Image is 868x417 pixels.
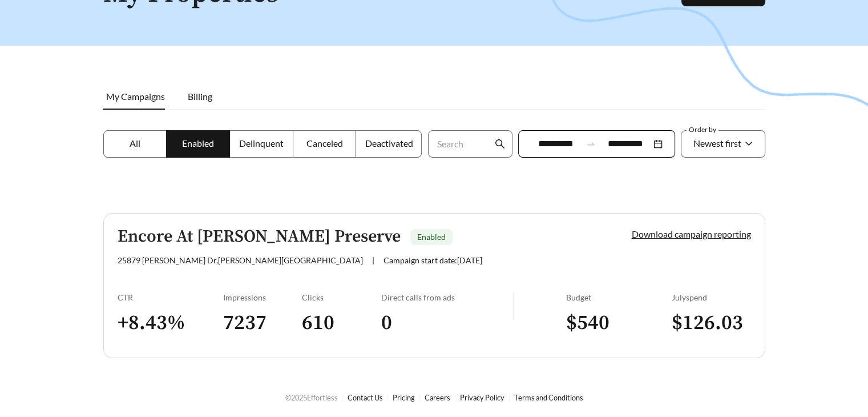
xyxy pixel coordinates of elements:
[393,393,415,402] a: Pricing
[302,310,381,336] h3: 610
[632,228,751,239] a: Download campaign reporting
[188,91,212,102] span: Billing
[381,292,513,302] div: Direct calls from ads
[239,138,284,149] span: Delinquent
[365,138,413,149] span: Deactivated
[285,393,338,402] span: © 2025 Effortless
[693,138,741,149] span: Newest first
[566,292,672,302] div: Budget
[348,393,383,402] a: Contact Us
[460,393,504,402] a: Privacy Policy
[672,310,751,336] h3: $ 126.03
[118,255,363,265] span: 25879 [PERSON_NAME] Dr , [PERSON_NAME][GEOGRAPHIC_DATA]
[417,232,446,242] span: Enabled
[118,227,401,246] h5: Encore At [PERSON_NAME] Preserve
[118,292,223,302] div: CTR
[223,310,302,336] h3: 7237
[586,139,596,149] span: to
[381,310,513,336] h3: 0
[118,310,223,336] h3: + 8.43 %
[103,213,765,358] a: Encore At [PERSON_NAME] PreserveEnabled25879 [PERSON_NAME] Dr,[PERSON_NAME][GEOGRAPHIC_DATA]|Camp...
[383,255,482,265] span: Campaign start date: [DATE]
[182,138,214,149] span: Enabled
[586,139,596,149] span: swap-right
[513,292,514,320] img: line
[372,255,374,265] span: |
[672,292,751,302] div: July spend
[495,139,505,149] span: search
[566,310,672,336] h3: $ 540
[223,292,302,302] div: Impressions
[425,393,450,402] a: Careers
[302,292,381,302] div: Clicks
[306,138,343,149] span: Canceled
[514,393,583,402] a: Terms and Conditions
[106,91,165,102] span: My Campaigns
[130,138,140,149] span: All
